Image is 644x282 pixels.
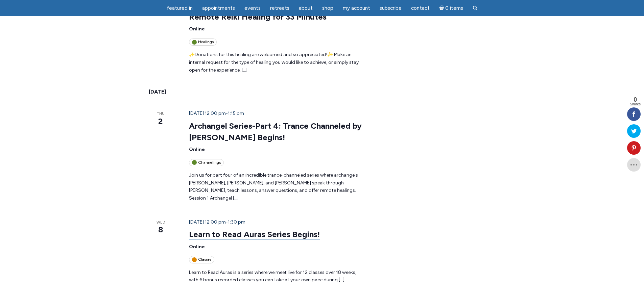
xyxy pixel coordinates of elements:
span: Subscribe [380,5,402,11]
time: - [189,219,245,225]
i: Cart [439,5,446,11]
div: Channelings [189,159,224,166]
span: Shop [322,5,333,11]
span: Appointments [202,5,235,11]
span: [DATE] 12:00 pm [189,110,226,116]
a: Shop [318,2,337,15]
span: Events [244,5,261,11]
span: 8 [149,224,173,235]
a: Retreats [266,2,293,15]
a: featured in [163,2,197,15]
span: Online [189,147,205,152]
span: 1:15 pm [228,110,244,116]
span: 1:30 pm [228,219,245,225]
p: ✨Donations for this healing are welcomed and so appreciated!✨ Make an internal request for the ty... [189,51,364,74]
span: Online [189,244,205,250]
span: 0 items [445,6,463,11]
a: Archangel Series-Part 4: Trance Channeled by [PERSON_NAME] Begins! [189,121,362,143]
span: My Account [343,5,370,11]
span: Thu [149,111,173,117]
span: 0 [630,97,641,103]
a: Learn to Read Auras Series Begins! [189,229,320,239]
a: My Account [339,2,374,15]
span: 2 [149,116,173,127]
time: - [189,110,244,116]
p: Join us for part four of an incredible trance-channeled series where archangels [PERSON_NAME], [P... [189,172,364,202]
span: Retreats [270,5,289,11]
a: Remote Reiki Healing for 33 Minutes [189,12,327,22]
span: Wed [149,220,173,226]
span: Online [189,26,205,32]
div: Healings [189,39,217,46]
span: featured in [167,5,193,11]
a: Events [240,2,265,15]
a: Cart0 items [435,1,468,15]
time: [DATE] [149,87,166,96]
a: Subscribe [376,2,406,15]
span: About [299,5,313,11]
a: About [295,2,317,15]
span: Shares [630,103,641,106]
a: Appointments [198,2,239,15]
div: Classes [189,256,214,263]
span: [DATE] 12:00 pm [189,219,226,225]
a: Contact [407,2,434,15]
span: Contact [411,5,430,11]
